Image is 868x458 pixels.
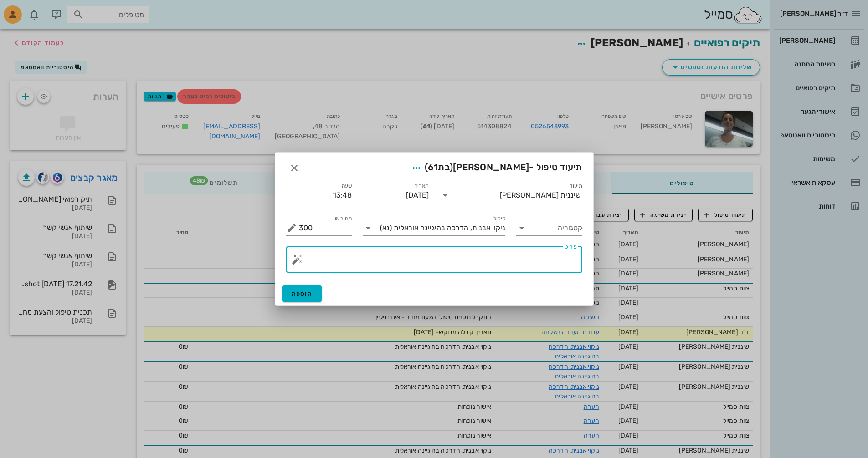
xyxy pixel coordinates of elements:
[408,160,582,176] span: תיעוד טיפול -
[425,162,453,173] span: (בת )
[453,162,529,173] span: [PERSON_NAME]
[414,183,429,189] label: תאריך
[493,215,505,222] label: טיפול
[440,188,582,203] div: תיעודשיננית [PERSON_NAME]
[428,162,438,173] span: 61
[570,183,582,189] label: תיעוד
[286,223,297,234] button: מחיר ₪ appended action
[282,285,322,302] button: הוספה
[335,215,352,222] label: מחיר ₪
[565,244,577,250] label: פירוט
[342,183,352,189] label: שעה
[380,224,392,232] span: (נא)
[292,290,313,298] span: הוספה
[500,191,580,199] div: שיננית [PERSON_NAME]
[394,224,505,232] span: ניקוי אבנית, הדרכה בהיגיינה אוראלית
